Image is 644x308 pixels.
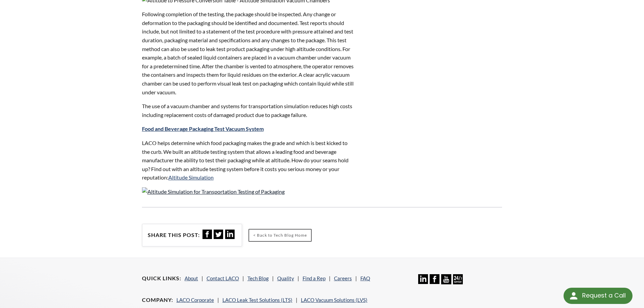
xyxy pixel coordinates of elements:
[564,288,633,304] div: Request a Call
[453,279,463,285] a: 24/7 Support
[168,174,214,181] a: Altitude Simulation
[301,297,367,303] a: LACO Vacuum Solutions (LVS)
[142,275,181,282] h4: Quick Links
[334,275,352,281] a: Careers
[568,290,579,301] img: round button
[303,275,326,281] a: Find a Rep
[176,297,214,303] a: LACO Corporate
[247,275,269,281] a: Tech Blog
[148,232,200,239] h4: Share this post:
[142,102,355,119] p: The use of a vacuum chamber and systems for transportation simulation reduces high costs includin...
[277,275,294,281] a: Quality
[453,274,463,284] img: 24/7 Support Icon
[185,275,198,281] a: About
[142,139,355,182] p: LACO helps determine which food packaging makes the grade and which is best kicked to the curb. W...
[142,10,355,96] p: Following completion of the testing, the package should be inspected. Any change or deformation t...
[582,288,626,303] div: Request a Call
[248,229,312,242] a: < Back to Tech Blog Home
[142,297,173,304] h4: Company
[360,275,370,281] a: FAQ
[142,125,264,132] a: Food and Beverage Packaging Test Vacuum System
[142,187,285,196] img: Altitude Simulation for Transportation Testing of Packaging
[222,297,292,303] a: LACO Leak Test Solutions (LTS)
[207,275,239,281] a: Contact LACO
